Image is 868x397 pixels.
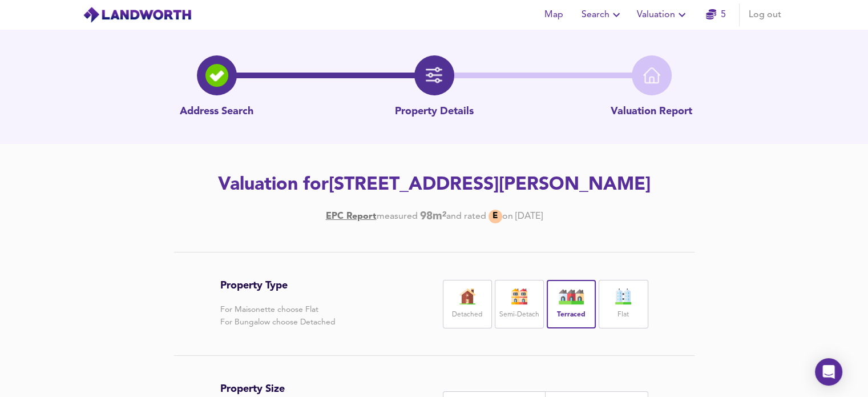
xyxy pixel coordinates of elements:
button: Valuation [632,3,693,26]
h3: Property Size [220,383,390,395]
div: measured [377,210,418,223]
img: house-icon [557,288,586,304]
p: For Maisonette choose Flat For Bungalow choose Detached [220,303,336,328]
span: Valuation [637,7,689,23]
img: house-icon [453,288,482,304]
button: Search [577,3,628,26]
span: Map [540,7,568,23]
p: Address Search [180,105,253,119]
img: logo [83,6,192,23]
button: 5 [698,3,734,26]
a: EPC Report [326,210,377,223]
label: Flat [617,308,629,322]
img: home-icon [643,67,660,84]
label: Terraced [557,308,586,322]
img: flat-icon [609,288,637,304]
img: house-icon [505,288,534,304]
div: Semi-Detach [495,280,544,328]
h2: Valuation for [STREET_ADDRESS][PERSON_NAME] [111,173,757,198]
div: and rated [446,210,486,223]
button: Map [536,3,572,26]
p: Property Details [395,105,474,119]
img: search-icon [205,64,228,87]
label: Detached [452,308,482,322]
a: 5 [706,7,726,23]
div: [DATE] [326,210,543,223]
div: Detached [443,280,492,328]
label: Semi-Detach [499,308,539,322]
span: Log out [749,7,781,23]
div: on [502,210,513,223]
b: 98 m² [420,210,446,223]
span: Search [582,7,623,23]
p: Valuation Report [611,105,692,119]
div: Flat [599,280,648,328]
h3: Property Type [220,279,336,292]
button: Log out [744,3,786,26]
img: filter-icon [426,67,443,84]
div: Terraced [547,280,596,328]
div: E [488,210,502,223]
div: Open Intercom Messenger [815,358,842,386]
